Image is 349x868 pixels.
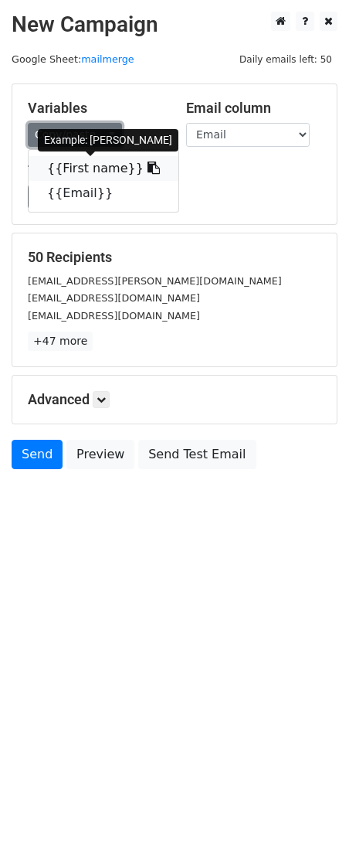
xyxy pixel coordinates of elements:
[234,51,337,68] span: Daily emails left: 50
[272,794,349,868] iframe: Chat Widget
[38,129,178,151] div: Example: [PERSON_NAME]
[12,440,63,469] a: Send
[12,12,337,38] h2: New Campaign
[66,440,134,469] a: Preview
[28,292,200,304] small: [EMAIL_ADDRESS][DOMAIN_NAME]
[138,440,256,469] a: Send Test Email
[28,123,122,147] a: Copy/paste...
[29,181,178,206] a: {{Email}}
[81,53,134,65] a: mailmerge
[234,53,337,65] a: Daily emails left: 50
[28,391,321,408] h5: Advanced
[186,100,321,117] h5: Email column
[12,53,134,65] small: Google Sheet:
[29,156,178,181] a: {{First name}}
[28,275,282,287] small: [EMAIL_ADDRESS][PERSON_NAME][DOMAIN_NAME]
[28,310,200,322] small: [EMAIL_ADDRESS][DOMAIN_NAME]
[28,332,93,351] a: +47 more
[28,249,321,266] h5: 50 Recipients
[28,100,163,117] h5: Variables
